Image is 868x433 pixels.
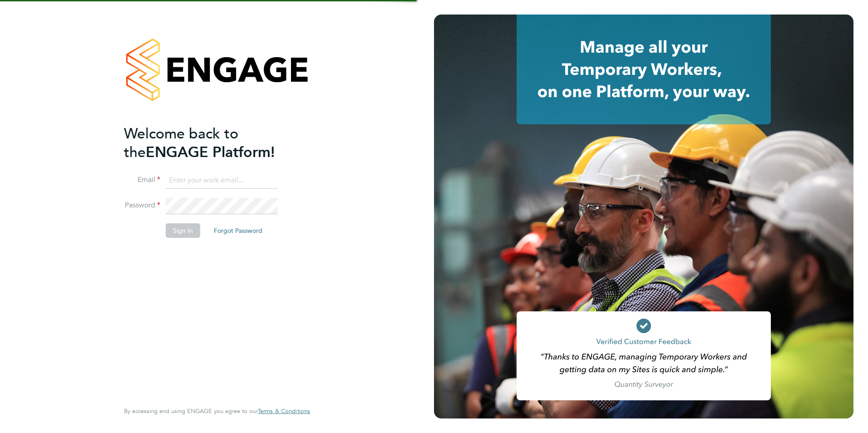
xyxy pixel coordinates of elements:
span: By accessing and using ENGAGE you agree to our [124,407,310,415]
button: Forgot Password [207,223,270,238]
button: Sign In [166,223,200,238]
span: Welcome back to the [124,125,238,161]
a: Terms & Conditions [258,408,310,415]
label: Password [124,201,160,210]
label: Email [124,175,160,185]
input: Enter your work email... [166,172,278,189]
h2: ENGAGE Platform! [124,124,301,162]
